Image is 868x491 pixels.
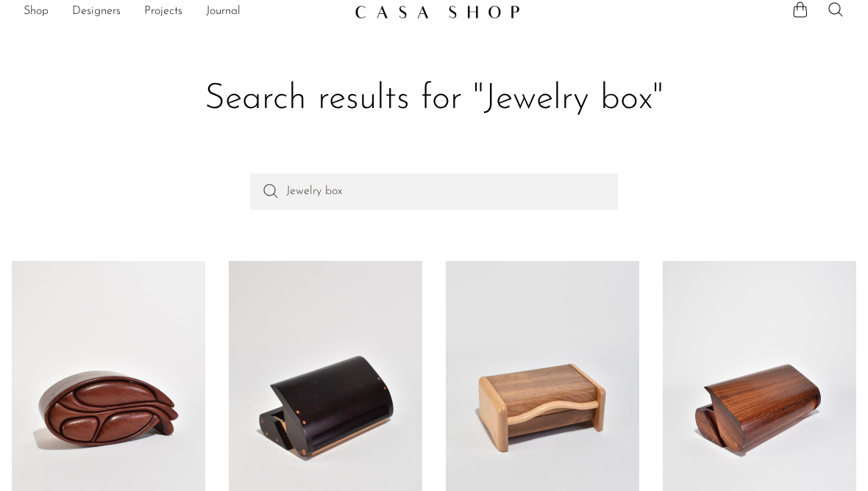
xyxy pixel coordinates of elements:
input: Perform a search [250,173,618,209]
a: Shop [24,2,49,21]
h1: Search results for "Jewelry box" [24,76,844,122]
a: Journal [206,2,241,21]
a: Designers [72,2,121,21]
a: Projects [144,2,182,21]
